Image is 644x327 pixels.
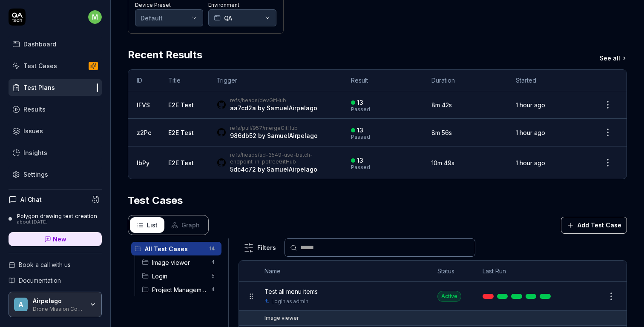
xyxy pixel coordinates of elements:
a: E2E Test [168,159,194,166]
a: Login as admin [271,298,308,305]
h2: Test Cases [128,193,183,208]
div: Test Plans [23,83,55,92]
span: 14 [206,244,218,254]
a: Documentation [9,276,102,285]
span: Documentation [19,276,61,285]
button: Add Test Case [561,217,627,234]
div: about [DATE] [17,219,97,225]
div: Insights [23,148,47,157]
span: Book a call with us [19,260,71,269]
th: Name [256,261,429,282]
a: refs/heads/ad-3549-use-batch-endpoint-in-potree [230,152,313,165]
time: 1 hour ago [516,101,545,109]
th: Trigger [208,70,342,91]
div: by [230,104,317,112]
div: Image viewer [264,314,299,322]
th: Result [342,70,423,91]
a: IFVS [137,101,150,109]
a: New [9,232,102,246]
div: by [230,165,334,174]
th: Started [507,70,589,91]
div: Test Cases [23,61,57,70]
div: Polygon drawing test creation [17,212,97,219]
a: SamuelAirpelago [267,166,317,173]
span: Test all menu items [264,287,318,296]
th: ID [128,70,160,91]
div: GitHub [230,125,318,132]
a: Insights [9,144,102,161]
span: 5 [208,271,218,281]
a: refs/heads/dev [230,97,269,103]
div: Passed [351,135,370,140]
a: 986db52 [230,132,256,139]
button: AAirpelagoDrone Mission Control [9,292,102,317]
div: Dashboard [23,40,56,49]
span: List [147,221,158,229]
div: Drag to reorderImage viewer4 [138,255,221,269]
div: Default [141,14,163,23]
h4: AI Chat [20,195,42,204]
span: 4 [208,284,218,295]
a: Book a call with us [9,260,102,269]
a: 5dc4c72 [230,166,256,173]
a: SamuelAirpelago [267,104,317,112]
time: 1 hour ago [516,129,545,136]
span: A [14,298,28,311]
a: aa7cd2a [230,104,256,112]
div: 13 [357,99,363,106]
div: Issues [23,126,43,135]
button: Graph [164,217,207,233]
a: Test Plans [9,79,102,96]
button: QA [208,9,276,26]
span: m [88,10,102,24]
label: Environment [208,2,239,8]
div: Passed [351,165,370,170]
span: Project Management [152,285,206,294]
div: GitHub [230,152,334,165]
span: Graph [181,221,200,229]
a: lbPy [137,159,149,166]
button: Filters [239,239,281,256]
div: Passed [351,107,370,112]
span: 4 [208,257,218,267]
button: m [88,9,102,26]
a: E2E Test [168,129,194,136]
a: refs/pull/957/merge [230,125,281,131]
a: Results [9,101,102,118]
a: SamuelAirpelago [267,132,318,139]
button: Default [135,9,203,26]
div: Drag to reorderProject Management4 [138,283,221,296]
div: Active [437,291,461,302]
time: 8m 56s [431,129,452,136]
div: GitHub [230,97,317,104]
div: by [230,132,318,140]
div: 13 [357,126,363,134]
h2: Recent Results [128,47,202,63]
a: Test Cases [9,57,102,74]
tr: Test all menu itemsLogin as adminActive [239,282,627,311]
span: QA [224,14,232,23]
span: Login [152,272,206,281]
div: 13 [357,157,363,164]
span: Image viewer [152,258,206,267]
a: Settings [9,166,102,183]
th: Duration [423,70,507,91]
span: All Test Cases [145,244,204,253]
th: Last Run [474,261,563,282]
div: Drone Mission Control [33,305,84,312]
a: Dashboard [9,36,102,52]
time: 1 hour ago [516,159,545,166]
div: Airpelago [33,297,84,305]
a: See all [600,54,627,63]
button: List [130,217,164,233]
span: New [53,235,66,244]
th: Status [429,261,474,282]
time: 10m 49s [431,159,454,166]
div: Results [23,105,46,114]
label: Device Preset [135,2,171,8]
time: 8m 42s [431,101,452,109]
a: z2Pc [137,129,151,136]
a: Issues [9,123,102,139]
div: Settings [23,170,48,179]
div: Drag to reorderLogin5 [138,269,221,283]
